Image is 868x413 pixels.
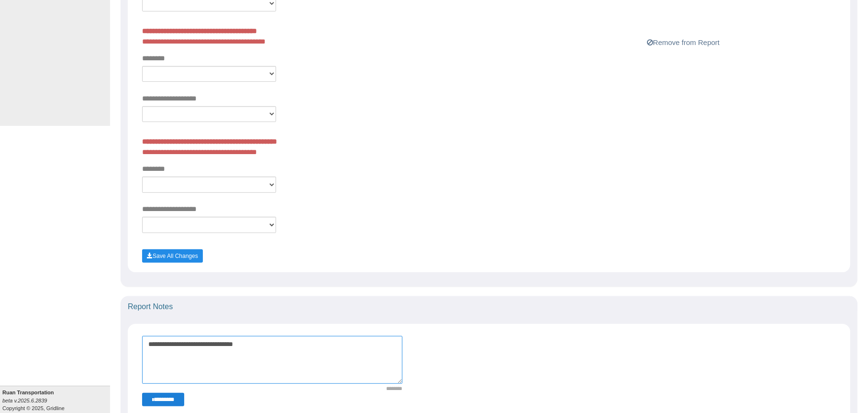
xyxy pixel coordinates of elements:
i: beta v.2025.6.2839 [2,398,47,403]
div: Report Notes [121,296,857,317]
b: Ruan Transportation [2,390,54,395]
div: Copyright © 2025, Gridline [2,389,110,412]
button: Remove from Report [644,37,723,48]
button: Change Filter Options [142,393,184,406]
button: Save [142,249,203,263]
